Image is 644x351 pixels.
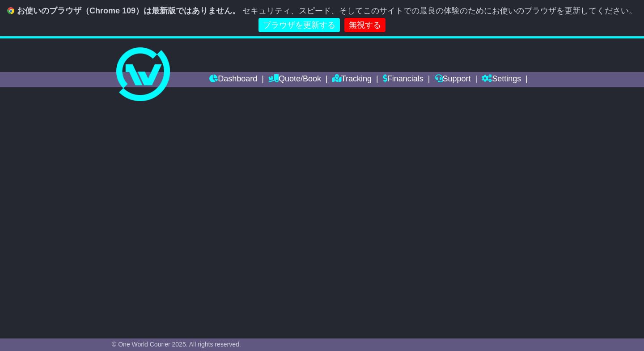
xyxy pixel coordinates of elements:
span: © One World Courier 2025. All rights reserved. [112,341,241,348]
b: お使いのブラウザ（Chrome 109）は最新版ではありません。 [17,6,240,15]
a: 無視する [344,18,386,33]
a: Support [435,72,471,87]
a: Dashboard [209,72,257,87]
a: Tracking [332,72,372,87]
a: Quote/Book [268,72,321,87]
a: Financials [383,72,424,87]
span: セキュリティ、スピード、そしてこのサイトでの最良の体験のためにお使いのブラウザを更新してください。 [242,6,637,15]
a: ブラウザを更新する [258,18,340,33]
a: Settings [482,72,521,87]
